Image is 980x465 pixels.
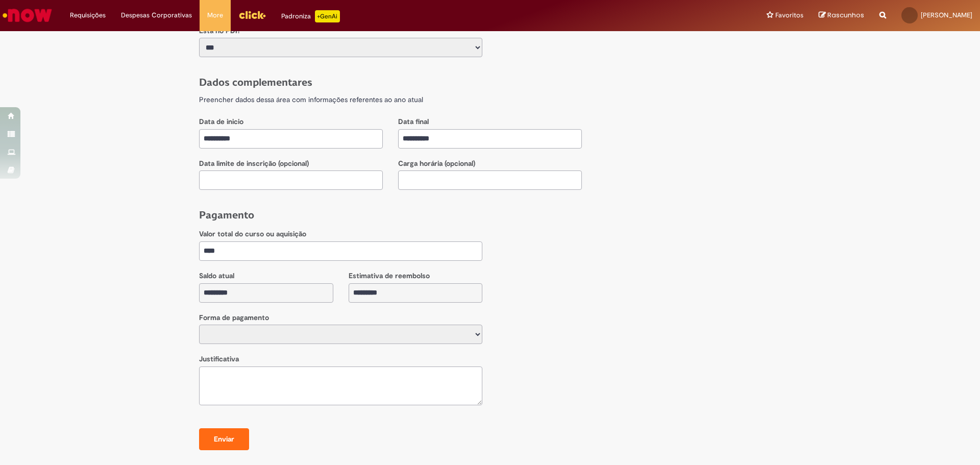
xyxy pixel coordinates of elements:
[70,10,106,20] span: Requisições
[315,10,340,22] p: +GenAi
[819,11,864,20] a: Rascunhos
[199,313,482,323] p: Forma de pagamento
[775,10,803,20] span: Favoritos
[398,159,582,169] p: Carga horária (opcional)
[121,10,192,20] span: Despesas Corporativas
[199,76,781,89] h1: Dados complementares
[199,159,383,169] p: Data limite de inscrição (opcional)
[206,434,242,445] div: Enviar
[199,229,482,239] p: Valor total do curso ou aquisição
[281,10,340,22] div: Padroniza
[398,117,582,127] p: Data final
[1,5,54,26] img: ServiceNow
[207,10,223,20] span: More
[199,354,482,364] p: Justificativa
[199,26,482,36] p: Esta no PDI?
[921,11,972,19] span: [PERSON_NAME]
[199,208,781,222] h1: Pagamento
[827,10,864,20] span: Rascunhos
[349,271,483,281] p: Estimativa de reembolso
[238,7,266,22] img: click_logo_yellow_360x200.png
[199,95,423,104] spam: Preencher dados dessa área com informações referentes ao ano atual
[199,117,383,127] p: Data de inicio
[199,271,333,281] p: Saldo atual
